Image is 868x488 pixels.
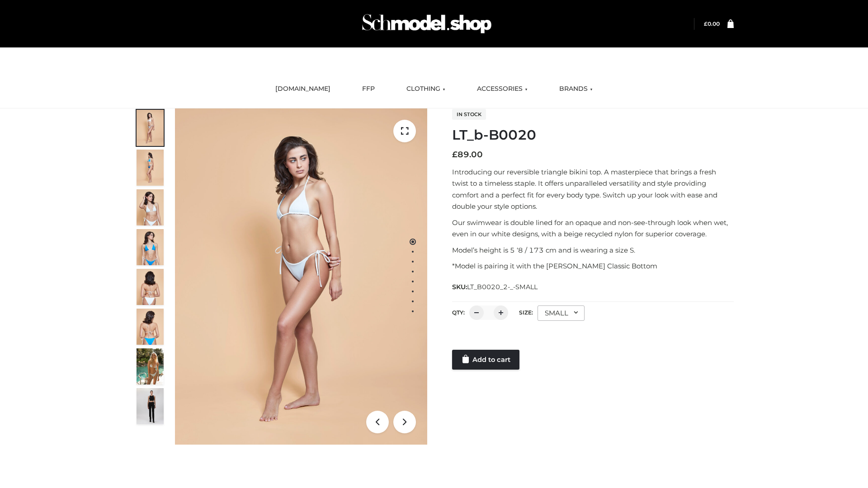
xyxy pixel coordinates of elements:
a: [DOMAIN_NAME] [269,79,337,99]
bdi: 0.00 [704,20,720,27]
span: LT_B0020_2-_-SMALL [467,283,538,291]
p: Model’s height is 5 ‘8 / 173 cm and is wearing a size S. [452,244,734,256]
a: Add to cart [452,350,519,370]
a: £0.00 [704,20,720,27]
span: £ [704,20,708,27]
img: ArielClassicBikiniTop_CloudNine_AzureSky_OW114ECO_8-scaled.jpg [137,309,164,345]
label: QTY: [452,309,465,316]
a: CLOTHING [400,79,452,99]
bdi: 89.00 [452,150,483,160]
img: ArielClassicBikiniTop_CloudNine_AzureSky_OW114ECO_4-scaled.jpg [137,229,164,265]
span: In stock [452,109,486,120]
span: £ [452,150,458,160]
img: 49df5f96394c49d8b5cbdcda3511328a.HD-1080p-2.5Mbps-49301101_thumbnail.jpg [137,388,164,424]
img: ArielClassicBikiniTop_CloudNine_AzureSky_OW114ECO_3-scaled.jpg [137,189,164,225]
a: BRANDS [552,79,599,99]
img: ArielClassicBikiniTop_CloudNine_AzureSky_OW114ECO_2-scaled.jpg [137,150,164,186]
h1: LT_b-B0020 [452,127,734,143]
div: SMALL [538,305,585,321]
a: FFP [355,79,382,99]
img: Schmodel Admin 964 [359,6,495,42]
a: ACCESSORIES [470,79,534,99]
label: Size: [519,309,533,316]
p: Introducing our reversible triangle bikini top. A masterpiece that brings a fresh twist to a time... [452,166,734,212]
img: Arieltop_CloudNine_AzureSky2.jpg [137,348,164,385]
img: ArielClassicBikiniTop_CloudNine_AzureSky_OW114ECO_7-scaled.jpg [137,269,164,305]
p: Our swimwear is double lined for an opaque and non-see-through look when wet, even in our white d... [452,217,734,240]
img: ArielClassicBikiniTop_CloudNine_AzureSky_OW114ECO_1 [175,108,427,445]
span: SKU: [452,282,538,292]
p: *Model is pairing it with the [PERSON_NAME] Classic Bottom [452,260,734,272]
img: ArielClassicBikiniTop_CloudNine_AzureSky_OW114ECO_1-scaled.jpg [137,110,164,146]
